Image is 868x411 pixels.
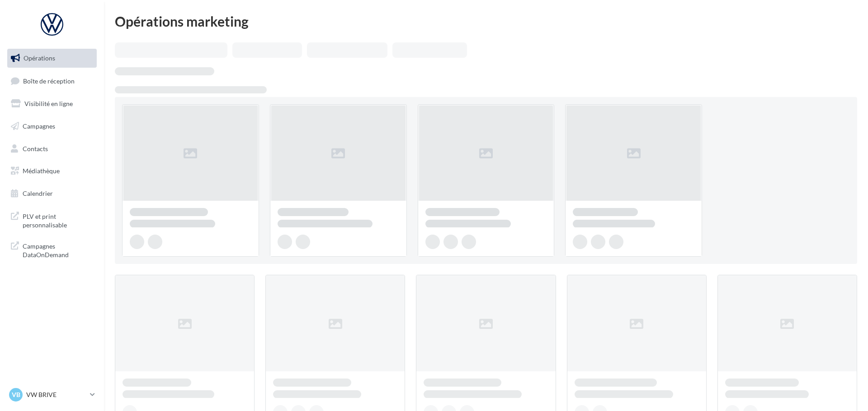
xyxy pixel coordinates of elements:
span: PLV et print personnalisable [23,210,93,230]
span: Campagnes DataOnDemand [23,240,93,259]
span: VB [12,390,20,399]
span: Médiathèque [23,167,60,175]
span: Calendrier [23,189,53,197]
div: Opérations marketing [115,14,857,28]
a: VB VW BRIVE [7,386,97,403]
a: Médiathèque [5,162,99,180]
a: Opérations [5,49,99,68]
p: VW BRIVE [26,390,86,399]
a: Boîte de réception [5,71,99,91]
a: Campagnes [5,117,99,136]
a: Calendrier [5,184,99,203]
span: Campagnes [23,122,55,130]
span: Opérations [24,54,55,62]
a: Campagnes DataOnDemand [5,236,99,263]
a: Contacts [5,139,99,158]
span: Visibilité en ligne [24,100,73,107]
a: Visibilité en ligne [5,94,99,113]
a: PLV et print personnalisable [5,207,99,233]
span: Contacts [23,144,48,152]
span: Boîte de réception [23,77,75,84]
